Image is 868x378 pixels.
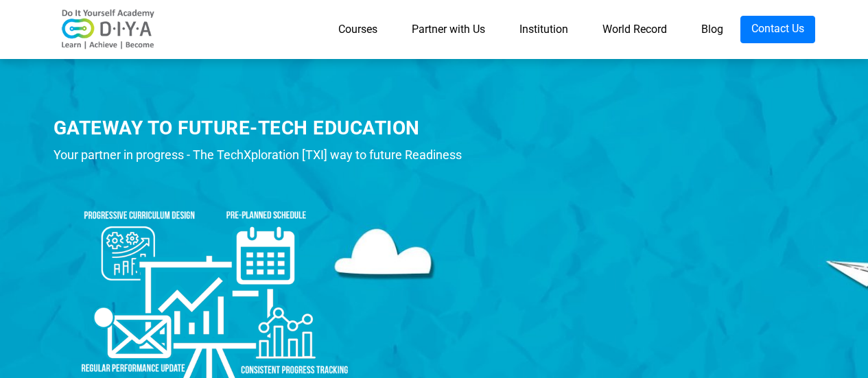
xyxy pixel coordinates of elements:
[740,16,815,43] a: Contact Us
[395,16,502,43] a: Partner with Us
[54,145,489,165] div: Your partner in progress - The TechXploration [TXI] way to future Readiness
[684,16,740,43] a: Blog
[502,16,585,43] a: Institution
[54,9,163,50] img: logo-v2.png
[585,16,684,43] a: World Record
[54,115,489,141] div: GATEWAY TO FUTURE-TECH EDUCATION
[321,16,395,43] a: Courses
